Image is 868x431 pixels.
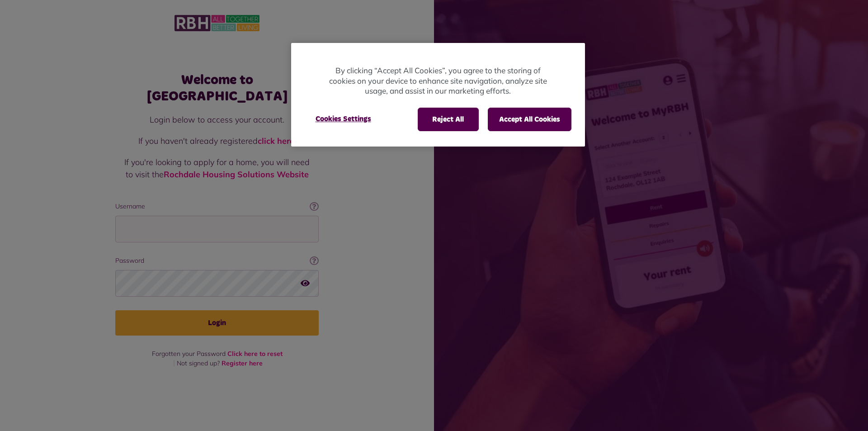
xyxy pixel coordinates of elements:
[488,108,571,131] button: Accept All Cookies
[291,43,585,147] div: Privacy
[305,108,382,130] button: Cookies Settings
[418,108,479,131] button: Reject All
[327,66,549,96] p: By clicking “Accept All Cookies”, you agree to the storing of cookies on your device to enhance s...
[291,43,585,147] div: Cookie banner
